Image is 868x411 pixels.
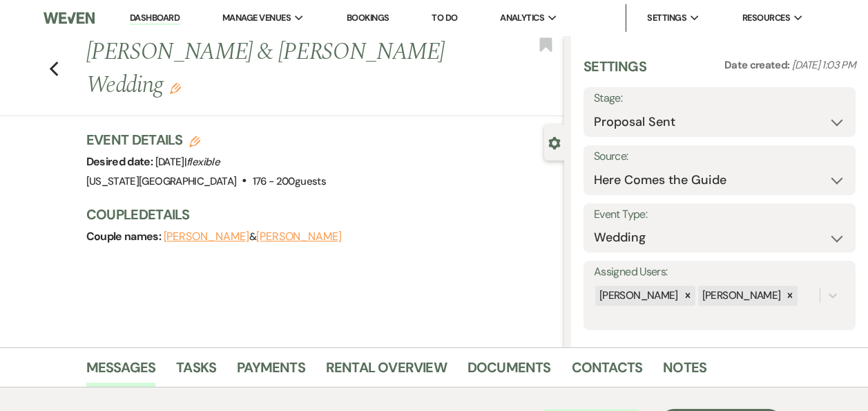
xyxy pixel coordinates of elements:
a: Notes [663,356,706,387]
a: Contacts [572,356,643,387]
span: Analytics [500,11,544,25]
span: Manage Venues [222,11,291,25]
span: Date created: [724,58,792,72]
span: Desired date: [86,154,155,169]
a: To Do [432,12,457,24]
span: [DATE] | [155,155,220,169]
div: [PERSON_NAME] [595,286,680,306]
a: Messages [86,356,156,387]
label: Assigned Users: [594,262,845,282]
span: Couple names: [86,229,164,244]
label: Stage: [594,89,845,109]
label: Event Type: [594,205,845,225]
a: Documents [467,356,551,387]
h3: Event Details [86,130,327,149]
span: Resources [742,11,790,25]
span: flexible [186,155,220,169]
div: [PERSON_NAME] [698,286,783,306]
span: [US_STATE][GEOGRAPHIC_DATA] [86,174,237,188]
span: [DATE] 1:03 PM [792,58,856,72]
span: 176 - 200 guests [253,174,326,188]
a: Payments [237,356,305,387]
h3: Settings [584,57,646,87]
h1: [PERSON_NAME] & [PERSON_NAME] Wedding [86,36,463,102]
button: Edit [170,82,181,94]
span: & [164,230,342,244]
button: [PERSON_NAME] [256,231,342,242]
h3: Couple Details [86,205,551,224]
a: Rental Overview [326,356,447,387]
label: Source: [594,147,845,167]
img: Weven Logo [44,3,95,33]
button: [PERSON_NAME] [164,231,249,242]
button: Close lead details [548,136,561,149]
span: Settings [647,11,686,25]
a: Bookings [347,12,389,24]
a: Tasks [176,356,216,387]
a: Dashboard [130,12,180,25]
